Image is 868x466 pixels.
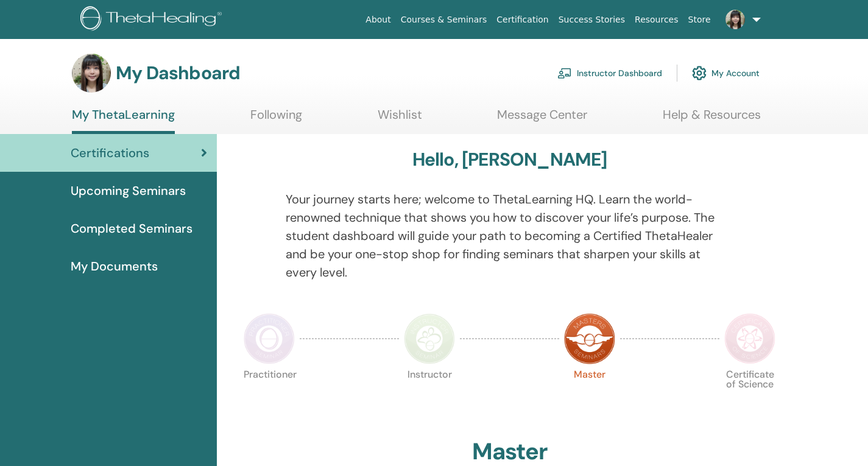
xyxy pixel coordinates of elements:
[286,190,734,281] p: Your journey starts here; welcome to ThetaLearning HQ. Learn the world-renowned technique that sh...
[378,107,422,131] a: Wishlist
[80,6,226,34] img: logo.png
[72,107,175,134] a: My ThetaLearning
[72,54,111,93] img: default.jpg
[404,370,455,421] p: Instructor
[692,60,760,86] a: My Account
[724,313,775,364] img: Certificate of Science
[724,370,775,421] p: Certificate of Science
[396,9,492,31] a: Courses & Seminars
[497,107,587,131] a: Message Center
[404,313,455,364] img: Instructor
[554,9,630,31] a: Success Stories
[71,219,192,238] span: Completed Seminars
[557,68,572,79] img: chalkboard-teacher.svg
[71,182,186,200] span: Upcoming Seminars
[412,149,607,171] h3: Hello, [PERSON_NAME]
[250,107,302,131] a: Following
[683,9,716,31] a: Store
[71,257,158,275] span: My Documents
[725,10,745,29] img: default.jpg
[692,63,707,83] img: cog.svg
[244,370,295,421] p: Practitioner
[557,60,662,86] a: Instructor Dashboard
[71,144,149,162] span: Certifications
[492,9,553,31] a: Certification
[630,9,683,31] a: Resources
[663,107,761,131] a: Help & Resources
[564,370,615,421] p: Master
[472,438,548,466] h2: Master
[116,62,240,84] h3: My Dashboard
[361,9,395,31] a: About
[244,313,295,364] img: Practitioner
[564,313,615,364] img: Master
